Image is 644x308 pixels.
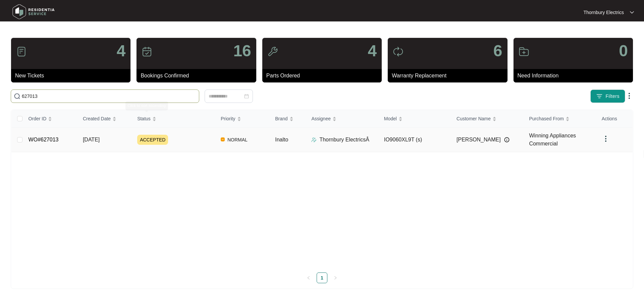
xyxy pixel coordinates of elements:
img: Vercel Logo [221,137,225,141]
span: Inalto [275,137,288,142]
span: NORMAL [225,136,250,144]
p: New Tickets [15,72,130,80]
img: icon [393,46,404,57]
li: 1 [317,272,327,283]
th: Brand [270,110,306,128]
p: Warranty Replacement [392,72,507,80]
span: Model [384,115,397,122]
span: left [307,276,311,280]
img: residentia service logo [10,2,57,22]
span: Filters [605,93,620,100]
span: ACCEPTED [137,135,168,145]
span: [PERSON_NAME] [457,136,501,144]
span: Status [137,115,151,122]
p: Parts Ordered [266,72,382,80]
th: Status [132,110,215,128]
th: Customer Name [451,110,524,128]
p: Need Information [518,72,633,80]
p: 16 [233,43,251,59]
span: Priority [221,115,235,122]
p: 0 [619,43,628,59]
span: [DATE] [83,137,100,142]
img: dropdown arrow [625,92,633,100]
span: Winning Appliances Commercial [529,133,576,146]
button: filter iconFilters [590,89,625,103]
p: Bookings Confirmed [141,72,256,80]
p: 4 [368,43,377,59]
th: Created Date [77,110,132,128]
span: Customer Name [457,115,491,122]
a: 1 [317,273,327,283]
button: left [303,272,314,283]
th: Order ID [23,110,77,128]
img: dropdown arrow [602,135,610,143]
a: WO#627013 [29,137,59,142]
button: right [330,272,341,283]
span: Purchased From [529,115,563,122]
p: Thornbury ElectricsÂ [319,136,369,144]
input: Search by Order Id, Assignee Name, Customer Name, Brand and Model [22,93,196,100]
p: 6 [493,43,502,59]
img: dropdown arrow [630,11,634,14]
img: Info icon [504,137,509,142]
img: icon [142,46,152,57]
p: Thornbury Electrics [583,9,624,16]
img: filter icon [596,93,603,100]
span: right [333,276,337,280]
span: Assignee [311,115,331,122]
li: Next Page [330,272,341,283]
img: Assigner Icon [311,137,317,142]
th: Actions [596,110,633,128]
span: Brand [275,115,287,122]
th: Assignee [306,110,378,128]
th: Model [379,110,451,128]
p: 4 [117,43,126,59]
th: Purchased From [524,110,596,128]
span: Order ID [29,115,47,122]
td: IO9060XL9T (s) [379,128,451,152]
img: icon [267,46,278,57]
img: icon [16,46,27,57]
img: search-icon [14,93,20,100]
img: icon [519,46,529,57]
span: Created Date [83,115,111,122]
th: Priority [215,110,270,128]
li: Previous Page [303,272,314,283]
